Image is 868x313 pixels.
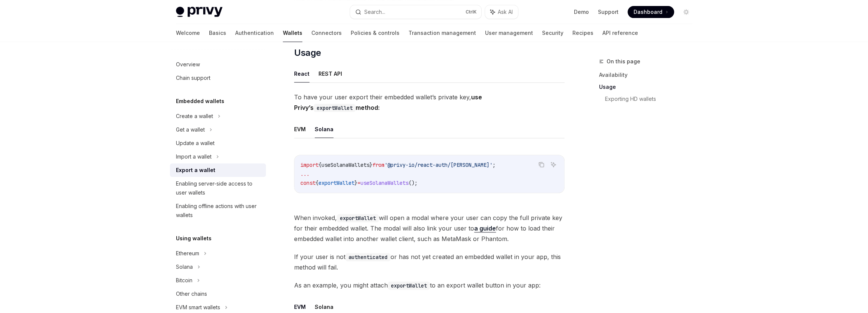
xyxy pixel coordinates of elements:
[170,71,266,85] a: Chain support
[321,162,369,168] span: useSolanaWallets
[315,120,333,138] button: Solana
[176,179,261,197] div: Enabling server-side access to user wallets
[294,120,306,138] button: EVM
[176,97,224,106] h5: Embedded wallets
[542,24,563,42] a: Security
[572,24,593,42] a: Recipes
[599,81,698,93] a: Usage
[170,136,266,150] a: Update a wallet
[176,249,199,258] div: Ethereum
[372,162,384,168] span: from
[176,139,215,148] div: Update a wallet
[176,125,205,134] div: Get a wallet
[311,24,342,42] a: Connectors
[176,234,212,243] h5: Using wallets
[605,93,698,105] a: Exporting HD wallets
[548,160,558,169] button: Ask AI
[294,47,321,59] span: Usage
[354,180,357,186] span: }
[300,171,309,177] span: ...
[607,57,640,66] span: On this page
[176,7,222,17] img: light logo
[176,112,213,121] div: Create a wallet
[408,24,476,42] a: Transaction management
[176,24,200,42] a: Welcome
[337,214,379,222] code: exportWallet
[235,24,274,42] a: Authentication
[294,93,482,111] strong: use Privy’s method:
[318,65,342,82] button: REST API
[485,5,518,19] button: Ask AI
[294,280,565,291] span: As an example, you might attach to an export wallet button in your app:
[388,282,430,290] code: exportWallet
[364,7,385,16] div: Search...
[351,24,399,42] a: Policies & controls
[498,8,513,16] span: Ask AI
[350,5,481,19] button: Search...CtrlK
[294,252,565,273] span: If your user is not or has not yet created an embedded wallet in your app, this method will fail.
[300,180,315,186] span: const
[318,162,321,168] span: {
[170,177,266,199] a: Enabling server-side access to user wallets
[466,9,477,15] span: Ctrl K
[300,162,318,168] span: import
[357,180,360,186] span: =
[628,6,674,18] a: Dashboard
[176,60,200,69] div: Overview
[176,152,212,161] div: Import a wallet
[599,69,698,81] a: Availability
[176,73,210,82] div: Chain support
[493,162,496,168] span: ;
[170,58,266,71] a: Overview
[315,180,318,186] span: {
[598,8,619,16] a: Support
[485,24,533,42] a: User management
[574,8,589,16] a: Demo
[176,276,192,285] div: Bitcoin
[345,253,390,261] code: authenticated
[634,8,662,16] span: Dashboard
[170,163,266,177] a: Export a wallet
[294,92,565,113] span: To have your user export their embedded wallet’s private key,
[536,160,546,169] button: Copy the contents from the code block
[176,289,207,298] div: Other chains
[294,213,565,244] span: When invoked, will open a modal where your user can copy the full private key for their embedded ...
[602,24,638,42] a: API reference
[314,104,356,112] code: exportWallet
[318,180,354,186] span: exportWallet
[384,162,493,168] span: '@privy-io/react-auth/[PERSON_NAME]'
[474,225,496,232] a: a guide
[209,24,226,42] a: Basics
[283,24,302,42] a: Wallets
[176,303,220,312] div: EVM smart wallets
[170,199,266,222] a: Enabling offline actions with user wallets
[176,166,215,175] div: Export a wallet
[369,162,372,168] span: }
[680,6,692,18] button: Toggle dark mode
[176,202,261,220] div: Enabling offline actions with user wallets
[294,65,309,82] button: React
[408,180,417,186] span: ();
[176,262,193,271] div: Solana
[360,180,408,186] span: useSolanaWallets
[170,287,266,301] a: Other chains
